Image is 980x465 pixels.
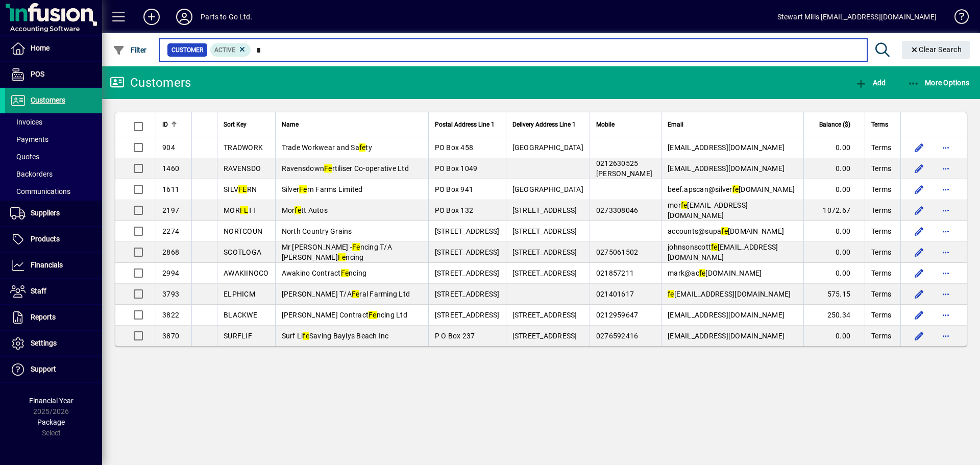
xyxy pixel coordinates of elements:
[803,326,865,346] td: 0.00
[512,332,577,340] span: [STREET_ADDRESS]
[135,8,168,26] button: Add
[282,119,422,130] div: Name
[214,46,235,54] span: Active
[911,328,927,344] button: Edit
[938,223,954,239] button: More options
[282,119,299,130] span: Name
[871,184,891,194] span: Terms
[352,290,360,298] em: Fe
[369,311,377,319] em: Fe
[435,143,474,152] span: PO Box 458
[803,221,865,242] td: 0.00
[668,290,674,298] em: fe
[282,185,363,193] span: Silver rn Farms Limited
[210,43,251,57] mat-chip: Activation Status: Active
[911,307,927,323] button: Edit
[911,286,927,302] button: Edit
[819,119,850,130] span: Balance ($)
[31,96,65,104] span: Customers
[5,165,102,183] a: Backorders
[5,357,102,382] a: Support
[162,206,179,214] span: 2197
[171,45,203,55] span: Customer
[162,143,175,152] span: 904
[10,187,70,195] span: Communications
[803,137,865,158] td: 0.00
[5,331,102,356] a: Settings
[596,159,652,178] span: 0212630525 [PERSON_NAME]
[240,206,249,214] em: FE
[5,36,102,61] a: Home
[341,269,349,277] em: Fe
[681,201,688,209] em: fe
[282,290,410,298] span: [PERSON_NAME] T/A ral Farming Ltd
[871,247,891,257] span: Terms
[5,305,102,330] a: Reports
[668,119,797,130] div: Email
[596,206,639,214] span: 0273308046
[777,9,937,25] div: Stewart Mills [EMAIL_ADDRESS][DOMAIN_NAME]
[938,202,954,218] button: More options
[871,268,891,278] span: Terms
[855,79,886,87] span: Add
[852,74,888,92] button: Add
[910,45,962,54] span: Clear Search
[596,290,634,298] span: 021401617
[911,202,927,218] button: Edit
[871,331,891,341] span: Terms
[282,143,372,152] span: Trade Workwear and Sa ty
[5,279,102,304] a: Staff
[224,248,261,256] span: SCOTLOGA
[162,119,168,130] span: ID
[224,311,257,319] span: BLACKWE
[324,164,332,173] em: Fe
[803,263,865,284] td: 0.00
[871,289,891,299] span: Terms
[871,163,891,174] span: Terms
[911,244,927,260] button: Edit
[162,290,179,298] span: 3793
[5,253,102,278] a: Financials
[162,248,179,256] span: 2868
[512,206,577,214] span: [STREET_ADDRESS]
[31,313,56,321] span: Reports
[938,139,954,156] button: More options
[803,158,865,179] td: 0.00
[938,328,954,344] button: More options
[905,74,972,92] button: More Options
[908,79,970,87] span: More Options
[162,119,185,130] div: ID
[938,265,954,281] button: More options
[10,170,53,178] span: Backorders
[512,248,577,256] span: [STREET_ADDRESS]
[359,143,366,152] em: fe
[5,201,102,226] a: Suppliers
[299,185,307,193] em: Fe
[352,243,360,251] em: Fe
[512,185,583,193] span: [GEOGRAPHIC_DATA]
[512,227,577,235] span: [STREET_ADDRESS]
[303,332,309,340] em: fe
[938,286,954,302] button: More options
[938,307,954,323] button: More options
[224,143,263,152] span: TRADWORK
[938,160,954,177] button: More options
[162,164,179,173] span: 1460
[902,41,970,59] button: Clear
[5,148,102,165] a: Quotes
[31,261,63,269] span: Financials
[668,227,784,235] span: accounts@supa [DOMAIN_NAME]
[596,248,639,256] span: 0275061502
[224,290,255,298] span: ELPHICM
[224,227,262,235] span: NORTCOUN
[338,253,346,261] em: Fe
[803,305,865,326] td: 250.34
[224,164,261,173] span: RAVENSDO
[512,143,583,152] span: [GEOGRAPHIC_DATA]
[31,44,50,52] span: Home
[512,119,576,130] span: Delivery Address Line 1
[512,311,577,319] span: [STREET_ADDRESS]
[668,185,795,193] span: beef.apscan@silver [DOMAIN_NAME]
[435,290,500,298] span: [STREET_ADDRESS]
[668,164,785,173] span: [EMAIL_ADDRESS][DOMAIN_NAME]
